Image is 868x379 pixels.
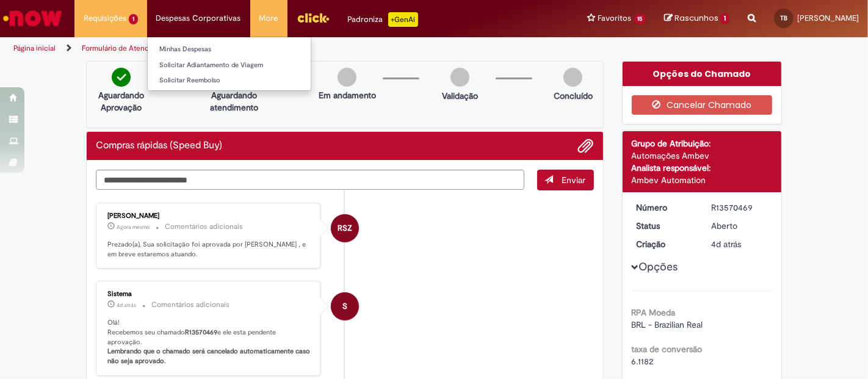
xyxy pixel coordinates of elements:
img: check-circle-green.png [112,68,131,87]
p: Aguardando Aprovação [92,89,151,114]
a: Formulário de Atendimento [82,43,172,53]
img: img-circle-grey.png [563,68,582,87]
button: Cancelar Chamado [632,95,773,115]
div: Aberto [711,220,768,232]
div: Ambev Automation [632,174,773,186]
span: RSZ [338,214,352,243]
span: [PERSON_NAME] [797,13,859,23]
dt: Status [627,220,703,232]
p: Em andamento [319,89,376,101]
span: Enviar [562,175,586,186]
p: Aguardando atendimento [204,89,264,114]
div: Renan Soares Zampieri [331,214,359,242]
span: Requisições [84,12,126,24]
img: img-circle-grey.png [450,68,469,87]
div: [PERSON_NAME] [107,212,311,220]
span: 1 [720,13,729,24]
span: 15 [634,14,646,24]
p: Prezado(a), Sua solicitação foi aprovada por [PERSON_NAME] , e em breve estaremos atuando. [107,240,311,259]
p: Validação [442,90,478,102]
img: img-circle-grey.png [338,68,356,87]
a: Solicitar Reembolso [148,74,311,87]
img: click_logo_yellow_360x200.png [297,9,330,27]
span: Rascunhos [675,12,718,24]
a: Solicitar Adiantamento de Viagem [148,59,311,72]
span: 1 [129,14,138,24]
span: Agora mesmo [117,223,150,231]
span: 4d atrás [711,239,741,250]
div: Sistema [107,291,311,298]
div: Automações Ambev [632,150,773,162]
div: Analista responsável: [632,162,773,174]
p: +GenAi [388,12,418,27]
b: taxa de conversão [632,344,703,355]
div: Grupo de Atribuição: [632,137,773,150]
dt: Número [627,201,703,214]
b: Lembrando que o chamado será cancelado automaticamente caso não seja aprovado. [107,347,312,366]
b: RPA Moeda [632,307,676,318]
small: Comentários adicionais [151,300,230,310]
p: Olá! Recebemos seu chamado e ele esta pendente aprovação. [107,318,311,366]
span: Favoritos [598,12,632,24]
a: Minhas Despesas [148,43,311,56]
span: TB [780,14,787,22]
p: Concluído [554,90,593,102]
textarea: Digite sua mensagem aqui... [96,170,524,190]
ul: Trilhas de página [9,37,570,60]
dt: Criação [627,238,703,250]
div: Padroniza [348,12,418,27]
div: 26/09/2025 12:39:50 [711,238,768,250]
h2: Compras rápidas (Speed Buy) Histórico de tíquete [96,140,222,151]
span: Despesas Corporativas [156,12,241,24]
a: Rascunhos [664,13,729,24]
a: Página inicial [13,43,56,53]
span: More [259,12,278,24]
time: 26/09/2025 12:40:03 [117,301,136,309]
small: Comentários adicionais [165,222,243,232]
time: 30/09/2025 10:16:50 [117,223,150,231]
time: 26/09/2025 12:39:50 [711,239,741,250]
span: BRL - Brazilian Real [632,319,703,330]
div: Opções do Chamado [623,62,782,86]
img: ServiceNow [1,6,64,31]
span: S [342,292,347,321]
ul: Despesas Corporativas [147,37,311,91]
span: 4d atrás [117,301,136,309]
div: System [331,292,359,320]
span: 6.1182 [632,356,654,367]
button: Adicionar anexos [578,138,594,154]
button: Enviar [537,170,594,190]
div: R13570469 [711,201,768,214]
b: R13570469 [185,328,217,337]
